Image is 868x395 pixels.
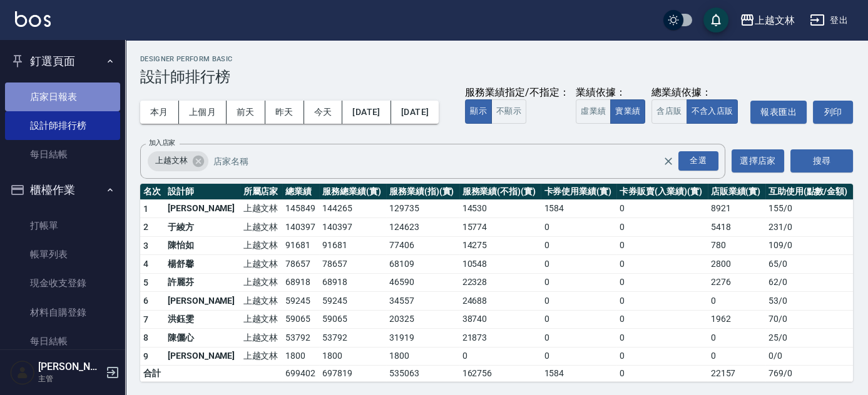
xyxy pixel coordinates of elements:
th: 名次 [140,184,165,200]
button: 上個月 [179,101,227,124]
td: 0 [616,347,707,366]
button: 實業績 [610,99,645,124]
button: 報表匯出 [750,101,807,124]
td: 769 / 0 [765,366,853,382]
td: 91681 [319,236,385,255]
td: 0 [541,310,616,329]
td: 0 [616,310,707,329]
td: 22328 [459,273,541,292]
td: 78657 [282,255,319,274]
button: 不顯示 [491,99,526,124]
td: 0 [616,292,707,311]
td: 洪鈺雯 [165,310,240,329]
td: 91681 [282,236,319,255]
button: 前天 [227,101,265,124]
div: 上越文林 [755,12,795,28]
td: 上越文林 [240,329,283,347]
td: 上越文林 [240,199,283,218]
th: 卡券販賣(入業績)(實) [616,184,707,200]
td: 77406 [386,236,459,255]
button: 搜尋 [790,149,853,172]
td: 0 [459,347,541,366]
td: 22157 [708,366,765,382]
img: Logo [15,11,51,27]
td: 2276 [708,273,765,292]
span: 8 [143,332,148,342]
button: 不含入店販 [687,99,738,124]
td: 0 [541,273,616,292]
td: 34557 [386,292,459,311]
td: 于綾方 [165,218,240,237]
td: 15774 [459,218,541,237]
td: 5418 [708,218,765,237]
td: 46590 [386,273,459,292]
span: 9 [143,351,148,361]
td: 0 [616,273,707,292]
button: [DATE] [342,101,391,124]
a: 現金收支登錄 [5,269,120,297]
td: 535063 [386,366,459,382]
td: 1800 [282,347,319,366]
span: 5 [143,277,148,287]
td: 0 [616,329,707,347]
button: 櫃檯作業 [5,174,120,206]
th: 店販業績(實) [708,184,765,200]
td: [PERSON_NAME] [165,292,240,311]
span: 3 [143,241,148,251]
td: 0 [616,366,707,382]
td: 1962 [708,310,765,329]
th: 所屬店家 [240,184,283,200]
td: 53792 [319,329,385,347]
td: 62 / 0 [765,273,853,292]
th: 服務業績(指)(實) [386,184,459,200]
td: 許麗芬 [165,273,240,292]
td: 上越文林 [240,218,283,237]
span: 1 [143,204,148,214]
td: 2800 [708,255,765,274]
td: 上越文林 [240,236,283,255]
div: 全選 [678,151,718,171]
td: 楊舒馨 [165,255,240,274]
button: 含店販 [651,99,687,124]
h2: Designer Perform Basic [140,55,853,63]
td: 68918 [319,273,385,292]
td: 53792 [282,329,319,347]
td: 68109 [386,255,459,274]
button: 登出 [805,9,853,32]
td: 0 / 0 [765,347,853,366]
td: 0 [541,236,616,255]
td: 上越文林 [240,255,283,274]
label: 加入店家 [149,138,175,147]
button: save [703,7,728,32]
td: 1584 [541,199,616,218]
td: 0 [708,292,765,311]
h5: [PERSON_NAME] [38,361,102,373]
td: 上越文林 [240,310,283,329]
td: 129735 [386,199,459,218]
a: 店家日報表 [5,82,120,111]
th: 卡券使用業績(實) [541,184,616,200]
td: 59065 [319,310,385,329]
td: 140397 [282,218,319,237]
button: 虛業績 [576,99,611,124]
td: 59245 [282,292,319,311]
th: 總業績 [282,184,319,200]
button: 本月 [140,101,179,124]
td: 231 / 0 [765,218,853,237]
table: a dense table [140,184,853,382]
button: Clear [660,152,677,170]
div: 服務業績指定/不指定： [465,86,569,99]
td: 109 / 0 [765,236,853,255]
td: 0 [708,329,765,347]
button: 列印 [813,101,853,124]
td: 1584 [541,366,616,382]
button: 上越文林 [735,7,800,33]
td: 155 / 0 [765,199,853,218]
td: 59245 [319,292,385,311]
td: 24688 [459,292,541,311]
td: 124623 [386,218,459,237]
a: 每日結帳 [5,327,120,356]
td: 0 [616,236,707,255]
td: 上越文林 [240,273,283,292]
